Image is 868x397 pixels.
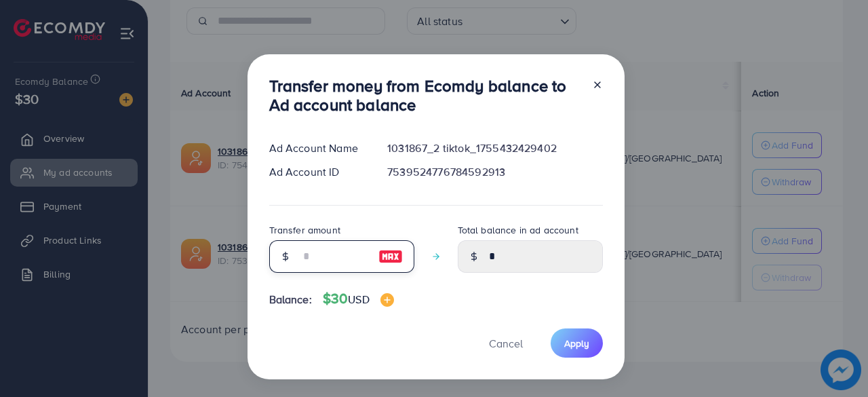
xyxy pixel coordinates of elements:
span: Balance: [269,292,312,307]
label: Transfer amount [269,223,340,237]
div: Ad Account ID [258,164,377,180]
span: Cancel [489,336,523,351]
div: Ad Account Name [258,140,377,156]
div: 7539524776784592913 [376,164,613,180]
button: Cancel [472,328,540,358]
img: image [378,248,403,265]
span: USD [348,292,369,307]
label: Total balance in ad account [458,223,578,237]
h3: Transfer money from Ecomdy balance to Ad account balance [269,76,581,115]
img: image [380,293,394,307]
span: Apply [564,337,589,350]
h4: $30 [323,290,394,307]
button: Apply [551,328,603,358]
div: 1031867_2 tiktok_1755432429402 [376,140,613,156]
